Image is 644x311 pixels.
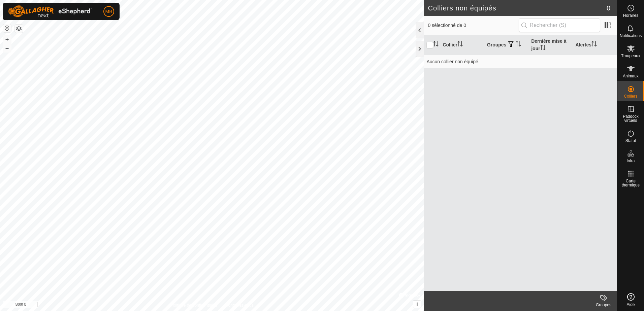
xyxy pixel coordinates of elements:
img: Logo Gallagher [8,5,92,18]
p-sorticon: Activer pour trier [433,42,439,47]
span: 0 [607,3,610,13]
span: Troupeaux [621,54,640,58]
span: i [416,301,418,307]
p-sorticon: Activer pour trier [457,42,463,47]
span: Colliers [624,94,637,98]
th: Collier [440,35,484,55]
p-sorticon: Activer pour trier [540,46,546,51]
th: Alertes [573,35,617,55]
span: Animaux [623,74,639,78]
button: Couches de carte [15,25,23,33]
a: Contactez-nous [225,302,254,308]
td: Aucun collier non équipé. [424,55,617,68]
span: Statut [625,139,636,143]
span: Aide [626,303,635,307]
a: Aide [617,290,644,309]
span: Infra [626,159,635,163]
button: Réinitialiser la carte [3,24,11,32]
button: i [413,301,421,308]
span: Carte thermique [619,179,642,187]
span: MB [105,8,112,15]
button: + [3,35,11,43]
p-sorticon: Activer pour trier [516,42,521,47]
span: Paddock virtuels [619,114,642,123]
th: Dernière mise à jour [528,35,573,55]
p-sorticon: Activer pour trier [591,42,597,47]
span: Notifications [620,34,642,38]
button: – [3,44,11,52]
a: Politique de confidentialité [170,302,217,308]
h2: Colliers non équipés [428,4,606,12]
div: Groupes [590,302,617,308]
th: Groupes [484,35,528,55]
input: Rechercher (S) [519,18,600,32]
span: 0 sélectionné de 0 [428,22,518,29]
span: Horaires [623,13,638,18]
